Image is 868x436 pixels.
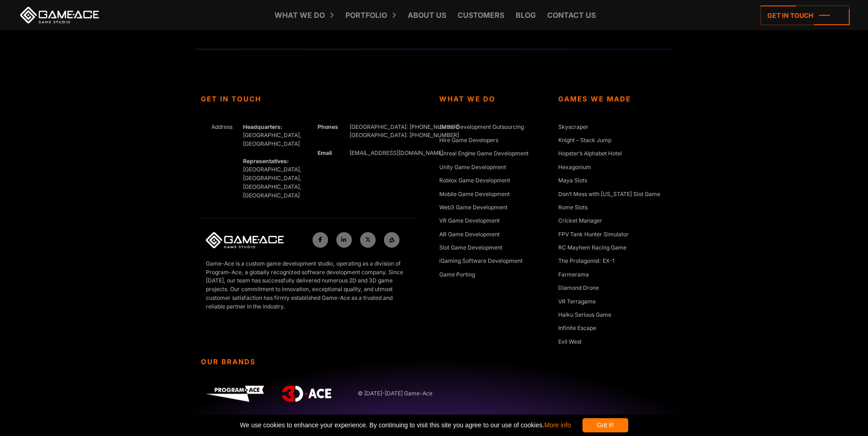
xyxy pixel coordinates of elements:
[558,217,602,226] a: Cricket Manager
[760,5,850,25] a: Get in touch
[350,123,459,130] span: [GEOGRAPHIC_DATA]: [PHONE_NUMBER]
[558,324,596,333] a: Infinite Escape
[439,123,524,132] a: Game Development Outsourcing
[350,132,459,138] span: [GEOGRAPHIC_DATA]: [PHONE_NUMBER]
[240,418,571,432] span: We use cookies to enhance your experience. By continuing to visit this site you agree to our use ...
[358,389,424,398] span: © [DATE]-[DATE] Game-Ace
[439,190,510,199] a: Mobile Game Development
[558,230,629,239] a: FPV Tank Hunter Simulator
[201,358,429,367] strong: Our Brands
[558,311,611,320] a: Haiku Serious Game
[558,95,667,104] strong: Games We Made
[558,244,626,253] a: RC Mayhem Racing Game
[558,271,589,280] a: Farmerama
[439,271,475,280] a: Game Porting
[558,203,588,213] a: Rome Slots
[439,163,506,172] a: Unity Game Development
[544,421,571,429] a: More info
[558,123,588,132] a: Skyscraper
[318,149,332,156] strong: Email
[558,338,582,347] a: Evil West
[558,136,611,145] a: Knight – Stack Jump
[439,136,498,145] a: Hire Game Developers
[439,257,523,266] a: iGaming Software Development
[206,260,408,311] p: Game-Ace is a custom game development studio, operating as a division of Program-Ace, a globally ...
[201,95,414,104] strong: Get In Touch
[350,149,443,156] a: [EMAIL_ADDRESS][DOMAIN_NAME]
[439,217,500,226] a: VR Game Development
[439,95,548,104] strong: What We Do
[582,418,628,432] div: Got it!
[439,203,507,213] a: Web3 Game Development
[318,123,338,130] strong: Phones
[439,230,500,239] a: AR Game Development
[558,149,622,159] a: Hopster’s Alphabet Hotel
[211,123,232,130] span: Address
[558,176,587,186] a: Maya Slots
[558,190,660,199] a: Don’t Mess with [US_STATE] Slot Game
[206,232,284,249] img: Game-Ace Logo
[558,298,596,307] a: VR Terragame
[439,176,510,186] a: Roblox Game Development
[243,158,289,165] strong: Representatives:
[558,284,599,293] a: Diamond Drone
[206,386,264,402] img: Program-Ace
[282,386,331,402] img: 3D-Ace
[558,163,591,172] a: Hexagonium
[439,149,528,159] a: Unreal Engine Game Development
[558,257,615,266] a: The Protagonist: EX-1
[439,244,502,253] a: Slot Game Development
[243,123,282,130] strong: Headquarters:
[238,123,302,200] div: [GEOGRAPHIC_DATA], [GEOGRAPHIC_DATA] [GEOGRAPHIC_DATA], [GEOGRAPHIC_DATA], [GEOGRAPHIC_DATA], [GE...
